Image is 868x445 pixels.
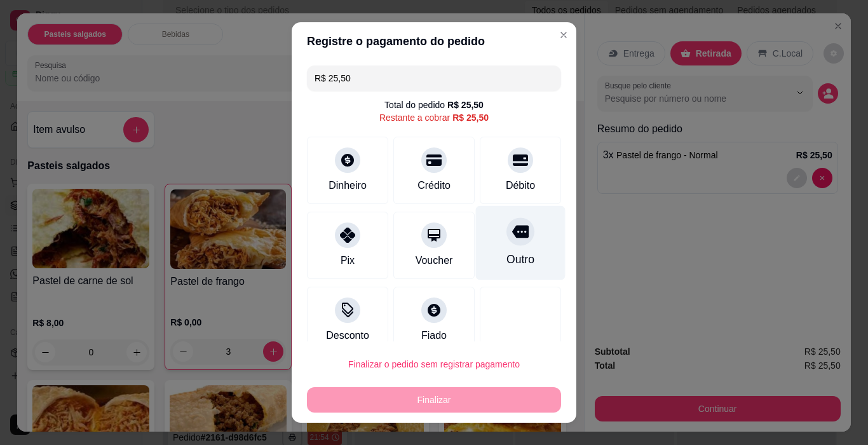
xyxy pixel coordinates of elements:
[416,253,453,268] div: Voucher
[417,178,451,193] div: Crédito
[447,99,484,111] div: R$ 25,50
[292,22,576,60] header: Registre o pagamento do pedido
[326,328,369,343] div: Desconto
[452,111,489,124] div: R$ 25,50
[506,251,534,268] div: Outro
[553,25,574,45] button: Close
[506,178,535,193] div: Débito
[379,111,489,124] div: Restante a cobrar
[421,328,447,343] div: Fiado
[315,65,553,91] input: Ex.: hambúrguer de cordeiro
[329,178,367,193] div: Dinheiro
[384,99,484,111] div: Total do pedido
[341,253,355,268] div: Pix
[307,352,561,377] button: Finalizar o pedido sem registrar pagamento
